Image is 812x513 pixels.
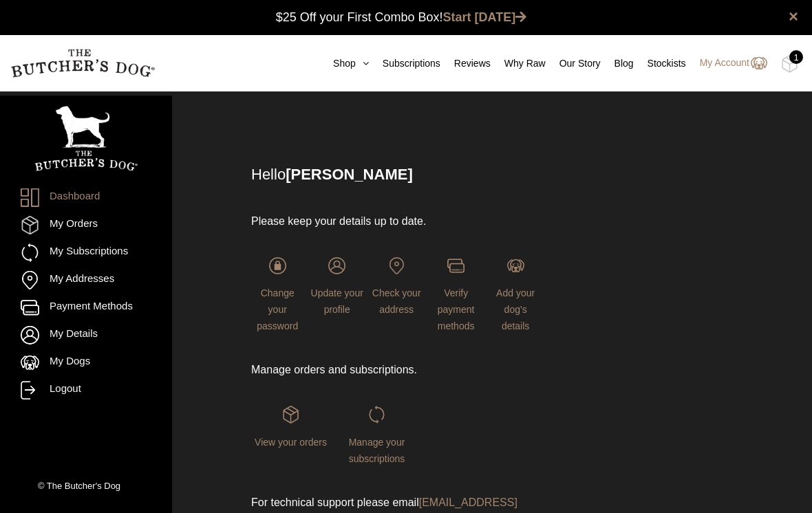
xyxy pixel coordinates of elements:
a: Shop [319,56,369,71]
a: Change your password [251,257,303,331]
a: Manage your subscriptions [337,406,416,463]
span: Verify payment methods [438,287,475,331]
a: Update your profile [310,257,363,315]
img: login-TBD_Address.png [388,257,405,274]
a: Dashboard [21,188,151,207]
a: View your orders [251,406,330,447]
a: Reviews [440,56,491,71]
a: Blog [601,56,634,71]
a: My Orders [21,216,151,234]
a: close [789,8,798,25]
a: My Details [21,326,151,345]
img: login-TBD_Orders.png [282,406,299,423]
a: Start [DATE] [443,10,527,24]
a: My Account [686,55,767,72]
img: login-TBD_Dog.png [507,257,524,274]
span: View your orders [255,437,327,448]
a: Check your address [370,257,423,315]
span: Check your address [372,287,421,315]
img: login-TBD_Subscriptions.png [368,406,385,423]
span: Update your profile [311,287,363,315]
p: Hello [251,163,716,186]
img: TBD_Cart-Full.png [781,55,798,73]
a: Stockists [634,56,686,71]
span: Add your dog's details [496,287,535,331]
a: My Subscriptions [21,243,151,262]
a: Why Raw [491,56,546,71]
img: login-TBD_Payments.png [447,257,464,274]
a: Payment Methods [21,298,151,317]
a: My Dogs [21,353,151,372]
img: login-TBD_Password.png [269,257,286,274]
span: Change your password [257,287,298,331]
a: Add your dog's details [489,257,542,331]
p: Please keep your details up to date. [251,213,542,230]
div: 1 [789,50,803,64]
a: Subscriptions [369,56,440,71]
p: Manage orders and subscriptions. [251,362,542,378]
a: Verify payment methods [429,257,482,331]
strong: [PERSON_NAME] [286,166,413,183]
a: Logout [21,381,151,400]
img: TBD_Portrait_Logo_White.png [34,106,138,171]
a: Our Story [546,56,601,71]
img: login-TBD_Profile.png [328,257,345,274]
span: Manage your subscriptions [349,437,405,464]
a: My Addresses [21,271,151,290]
